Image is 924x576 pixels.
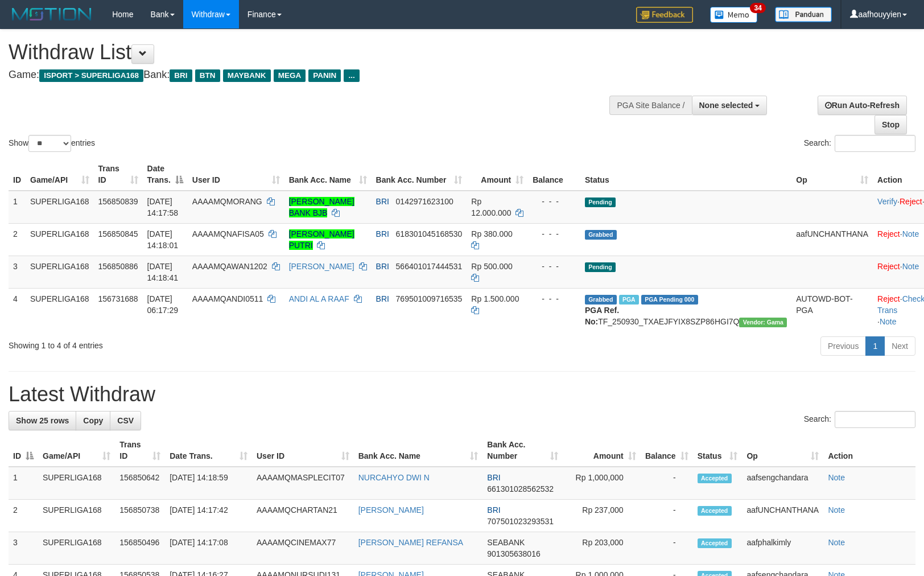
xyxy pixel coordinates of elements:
[376,197,389,206] span: BRI
[165,532,252,565] td: [DATE] 14:17:08
[874,115,907,134] a: Stop
[877,229,900,238] a: Reject
[252,532,354,565] td: AAAAMQCINEMAX77
[252,500,354,532] td: AAAAMQCHARTAN21
[289,262,354,271] a: [PERSON_NAME]
[9,532,38,565] td: 3
[396,294,463,303] span: Copy 769501009716535 to clipboard
[188,158,284,191] th: User ID: activate to sort column ascending
[775,7,832,22] img: panduan.png
[563,467,641,500] td: Rp 1,000,000
[396,229,463,238] span: Copy 618301045168530 to clipboard
[115,467,165,500] td: 156850642
[38,467,115,500] td: SUPERLIGA168
[38,532,115,565] td: SUPERLIGA168
[26,288,94,332] td: SUPERLIGA168
[877,262,900,271] a: Reject
[487,473,500,482] span: BRI
[791,158,873,191] th: Op: activate to sort column ascending
[877,197,897,206] a: Verify
[26,223,94,256] td: SUPERLIGA168
[170,69,192,82] span: BRI
[9,41,605,64] h1: Withdraw List
[585,198,616,207] span: Pending
[693,434,742,467] th: Status: activate to sort column ascending
[902,229,919,238] a: Note
[487,538,525,547] span: SEABANK
[38,500,115,532] td: SUPERLIGA168
[471,294,519,303] span: Rp 1.500.000
[98,262,138,271] span: 156850886
[902,262,919,271] a: Note
[9,335,377,351] div: Showing 1 to 4 of 4 entries
[115,434,165,467] th: Trans ID: activate to sort column ascending
[396,197,453,206] span: Copy 0142971623100 to clipboard
[835,411,915,428] input: Search:
[641,434,693,467] th: Balance: activate to sort column ascending
[9,191,26,224] td: 1
[533,196,576,207] div: - - -
[396,262,463,271] span: Copy 566401017444531 to clipboard
[563,500,641,532] td: Rp 237,000
[482,434,563,467] th: Bank Acc. Number: activate to sort column ascending
[487,505,500,515] span: BRI
[284,158,372,191] th: Bank Acc. Name: activate to sort column ascending
[533,228,576,240] div: - - -
[289,197,354,217] a: [PERSON_NAME] BANK BJB
[580,158,791,191] th: Status
[252,434,354,467] th: User ID: activate to sort column ascending
[192,229,264,238] span: AAAAMQNAFISA05
[9,411,76,430] a: Show 25 rows
[533,293,576,305] div: - - -
[742,500,823,532] td: aafUNCHANTHANA
[192,294,263,303] span: AAAAMQANDI0511
[192,262,267,271] span: AAAAMQAWAN1202
[820,336,866,356] a: Previous
[115,500,165,532] td: 156850738
[372,158,467,191] th: Bank Acc. Number: activate to sort column ascending
[641,295,698,305] span: PGA Pending
[467,158,528,191] th: Amount: activate to sort column ascending
[698,506,732,516] span: Accepted
[804,135,915,152] label: Search:
[223,69,271,82] span: MAYBANK
[195,69,220,82] span: BTN
[94,158,143,191] th: Trans ID: activate to sort column ascending
[585,295,617,305] span: Grabbed
[563,532,641,565] td: Rp 203,000
[147,197,179,217] span: [DATE] 14:17:58
[147,229,179,250] span: [DATE] 14:18:01
[750,3,765,13] span: 34
[358,538,463,547] a: [PERSON_NAME] REFANSA
[742,467,823,500] td: aafsengchandara
[274,69,306,82] span: MEGA
[252,467,354,500] td: AAAAMQMASPLECIT07
[39,69,143,82] span: ISPORT > SUPERLIGA168
[880,317,897,326] a: Note
[710,7,758,23] img: Button%20Memo.svg
[636,7,693,23] img: Feedback.jpg
[76,411,110,430] a: Copy
[165,500,252,532] td: [DATE] 14:17:42
[9,158,26,191] th: ID
[585,230,617,240] span: Grabbed
[742,532,823,565] td: aafphalkimly
[692,96,768,115] button: None selected
[9,135,95,152] label: Show entries
[580,288,791,332] td: TF_250930_TXAEJFYIX8SZP86HGI7Q
[900,197,922,206] a: Reject
[192,197,262,206] span: AAAAMQMORANG
[528,158,580,191] th: Balance
[289,229,354,250] a: [PERSON_NAME] PUTRI
[28,135,71,152] select: Showentries
[16,416,69,425] span: Show 25 rows
[804,411,915,428] label: Search:
[9,288,26,332] td: 4
[865,336,885,356] a: 1
[609,96,691,115] div: PGA Site Balance /
[83,416,103,425] span: Copy
[9,500,38,532] td: 2
[585,306,619,326] b: PGA Ref. No:
[487,484,554,493] span: Copy 661301028562532 to clipboard
[376,294,389,303] span: BRI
